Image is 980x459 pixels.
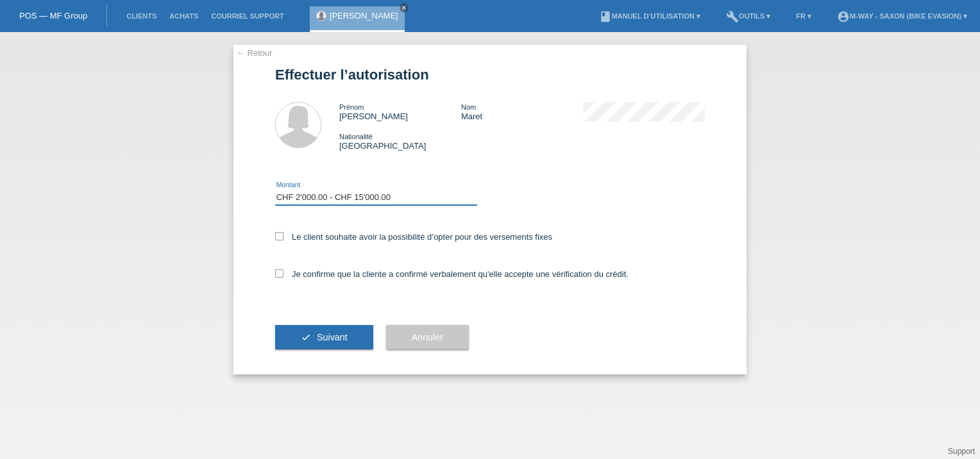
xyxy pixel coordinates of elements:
[720,12,777,20] a: buildOutils ▾
[339,103,364,111] span: Prénom
[275,325,373,349] button: check Suivant
[948,447,975,456] a: Support
[237,48,273,58] a: ← Retour
[339,131,461,151] div: [GEOGRAPHIC_DATA]
[120,12,163,20] a: Clients
[205,12,290,20] a: Courriel Support
[339,133,373,140] span: Nationalité
[301,332,311,342] i: check
[401,4,407,11] i: close
[461,102,583,121] div: Maret
[831,12,974,20] a: account_circlem-way - Saxon (Bike Evasion) ▾
[317,332,348,342] span: Suivant
[275,269,629,279] label: Je confirme que la cliente a confirmé verbalement qu'elle accepte une vérification du crédit.
[275,232,552,242] label: Le client souhaite avoir la possibilité d’opter pour des versements fixes
[599,10,612,23] i: book
[837,10,850,23] i: account_circle
[163,12,205,20] a: Achats
[386,325,469,349] button: Annuler
[412,332,443,342] span: Annuler
[790,12,818,20] a: FR ▾
[275,67,705,83] h1: Effectuer l’autorisation
[19,11,87,21] a: POS — MF Group
[461,103,476,111] span: Nom
[330,11,398,21] a: [PERSON_NAME]
[400,3,409,12] a: close
[593,12,707,20] a: bookManuel d’utilisation ▾
[726,10,739,23] i: build
[339,102,461,121] div: [PERSON_NAME]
